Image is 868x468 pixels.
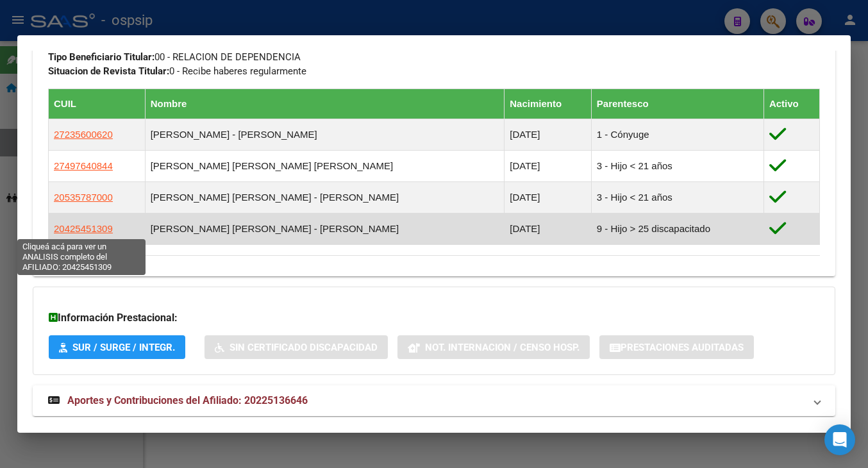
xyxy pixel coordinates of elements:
[425,342,580,353] span: Not. Internacion / Censo Hosp.
[67,394,308,406] span: Aportes y Contribuciones del Afiliado: 20225136646
[33,385,835,416] mat-expansion-panel-header: Aportes y Contribuciones del Afiliado: 20225136646
[204,335,388,359] button: Sin Certificado Discapacidad
[591,151,764,182] td: 3 - Hijo < 21 años
[505,89,592,119] th: Nacimiento
[48,51,301,63] span: 00 - RELACION DE DEPENDENCIA
[48,51,154,63] strong: Tipo Beneficiario Titular:
[49,89,146,119] th: CUIL
[505,119,592,151] td: [DATE]
[591,119,764,151] td: 1 - Cónyuge
[145,119,505,151] td: [PERSON_NAME] - [PERSON_NAME]
[49,335,185,359] button: SUR / SURGE / INTEGR.
[72,342,175,353] span: SUR / SURGE / INTEGR.
[54,223,113,234] span: 20425451309
[591,182,764,213] td: 3 - Hijo < 21 años
[505,182,592,213] td: [DATE]
[764,89,819,119] th: Activo
[54,160,113,171] span: 27497640844
[505,151,592,182] td: [DATE]
[54,129,113,140] span: 27235600620
[145,213,505,245] td: [PERSON_NAME] [PERSON_NAME] - [PERSON_NAME]
[145,89,505,119] th: Nombre
[397,335,590,359] button: Not. Internacion / Censo Hosp.
[505,213,592,245] td: [DATE]
[48,65,169,77] strong: Situacion de Revista Titular:
[591,213,764,245] td: 9 - Hijo > 25 discapacitado
[824,424,855,455] div: Open Intercom Messenger
[48,65,306,77] span: 0 - Recibe haberes regularmente
[145,182,505,213] td: [PERSON_NAME] [PERSON_NAME] - [PERSON_NAME]
[230,342,378,353] span: Sin Certificado Discapacidad
[591,89,764,119] th: Parentesco
[54,192,113,203] span: 20535787000
[599,335,754,359] button: Prestaciones Auditadas
[621,342,744,353] span: Prestaciones Auditadas
[49,310,819,326] h3: Información Prestacional:
[145,151,505,182] td: [PERSON_NAME] [PERSON_NAME] [PERSON_NAME]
